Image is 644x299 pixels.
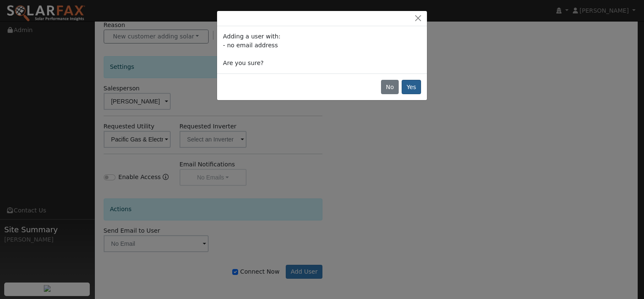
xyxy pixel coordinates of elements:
span: Adding a user with: [223,33,280,40]
button: No [381,80,399,94]
button: Yes [402,80,421,94]
span: Are you sure? [223,60,263,66]
span: - no email address [223,42,278,49]
button: Close [412,14,424,23]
